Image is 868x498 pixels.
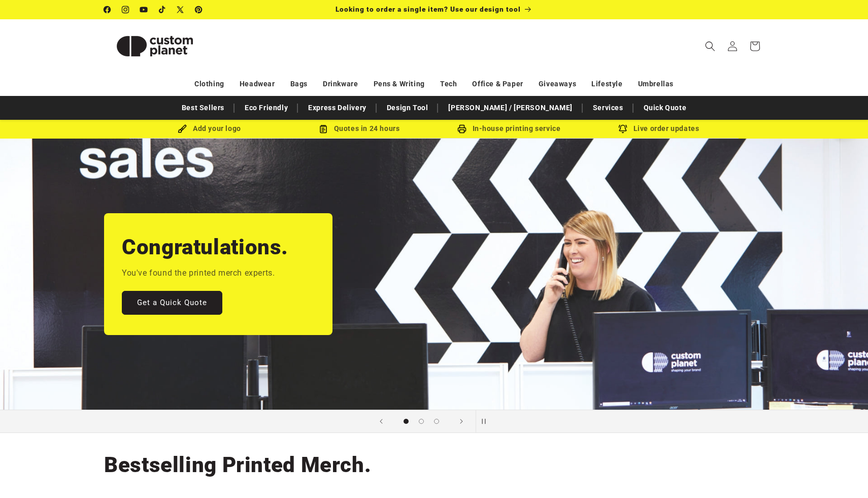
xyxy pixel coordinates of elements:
a: Bags [290,75,308,93]
button: Pause slideshow [476,410,498,433]
div: In-house printing service [434,122,584,135]
a: Headwear [240,75,275,93]
a: Custom Planet [101,19,210,73]
img: Custom Planet [104,23,206,69]
img: In-house printing [457,124,466,134]
a: Lifestyle [591,75,622,93]
div: Add your logo [135,122,284,135]
p: You've found the printed merch experts. [122,266,275,281]
h2: Bestselling Printed Merch. [104,451,371,479]
a: Giveaways [539,75,576,93]
div: Live order updates [584,122,733,135]
img: Order Updates Icon [319,124,328,134]
div: Quotes in 24 hours [284,122,434,135]
button: Load slide 3 of 3 [429,414,444,429]
span: Looking to order a single item? Use our design tool [336,5,521,13]
a: Eco Friendly [240,99,293,117]
a: Umbrellas [638,75,674,93]
a: Pens & Writing [374,75,425,93]
a: Design Tool [382,99,433,117]
img: Brush Icon [178,124,187,134]
summary: Search [699,35,721,57]
button: Load slide 1 of 3 [398,414,414,429]
button: Load slide 2 of 3 [414,414,429,429]
button: Next slide [450,410,473,433]
a: Express Delivery [303,99,372,117]
a: Get a Quick Quote [122,291,222,315]
a: Services [588,99,628,117]
img: Order updates [618,124,627,134]
h2: Congratulations. [122,234,288,261]
a: [PERSON_NAME] / [PERSON_NAME] [443,99,577,117]
a: Tech [440,75,457,93]
a: Office & Paper [472,75,523,93]
a: Clothing [194,75,224,93]
a: Best Sellers [177,99,229,117]
button: Previous slide [370,410,392,433]
a: Drinkware [323,75,358,93]
a: Quick Quote [639,99,692,117]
